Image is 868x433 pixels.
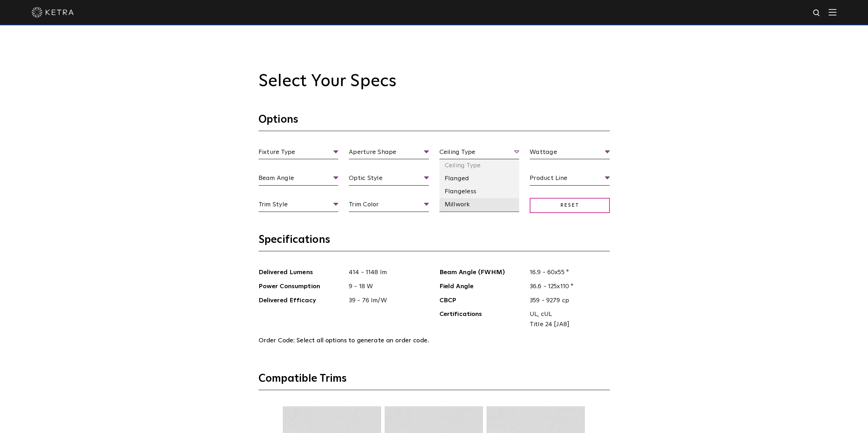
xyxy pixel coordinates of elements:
li: Millwork [439,198,520,211]
span: Title 24 [JA8] [530,319,605,330]
span: Ceiling Type [439,147,520,160]
span: Reset [530,198,610,213]
span: CBCP [439,296,525,306]
span: UL, cUL [530,309,605,319]
span: 16.9 - 60x55 ° [524,267,610,278]
span: Product Line [530,173,610,186]
img: ketra-logo-2019-white [32,7,74,18]
span: Certifications [439,309,525,330]
span: Aperture Shape [349,147,429,160]
span: 359 - 9279 cp [524,296,610,306]
span: Optic Style [349,173,429,186]
span: Trim Color [349,200,429,212]
h3: Compatible Trims [259,372,610,390]
li: Flanged [439,172,520,185]
span: Delivered Lumens [259,267,344,278]
span: 414 - 1148 lm [344,267,429,278]
span: 9 - 18 W [344,282,429,292]
span: Delivered Efficacy [259,296,344,306]
h2: Select Your Specs [259,71,610,92]
span: Wattage [530,147,610,160]
span: 36.6 - 125x110 ° [524,282,610,292]
h3: Specifications [259,233,610,251]
span: Beam Angle (FWHM) [439,267,525,278]
span: Beam Angle [259,173,339,186]
li: Ceiling Type [439,159,520,172]
span: Select all options to generate an order code. [296,337,429,344]
h3: Options [259,113,610,131]
span: Field Angle [439,282,525,292]
span: Fixture Type [259,147,339,160]
span: Power Consumption [259,282,344,292]
span: Order Code: [259,337,295,344]
span: Trim Style [259,200,339,212]
img: Hamburger%20Nav.svg [829,9,836,15]
img: search icon [812,9,821,18]
li: Flangeless [439,185,520,198]
span: 39 - 76 lm/W [344,296,429,306]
